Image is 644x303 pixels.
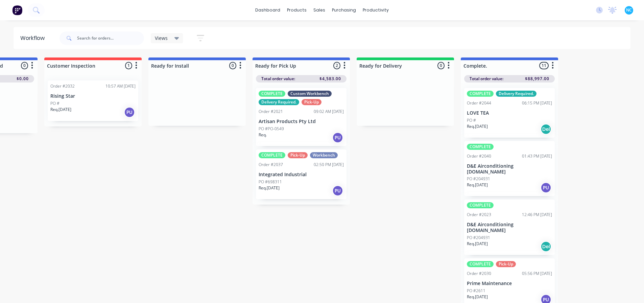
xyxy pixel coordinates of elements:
div: Order #2030 [467,271,491,277]
p: Artisan Products Pty Ltd [259,119,344,124]
div: 12:46 PM [DATE] [522,212,552,218]
div: COMPLETEOrder #202312:46 PM [DATE]D&E Airconditioning [DOMAIN_NAME]PO #204931Req.[DATE]Del [464,200,555,255]
div: Delivery Required. [496,91,536,97]
div: PU [124,107,135,118]
div: Order #2040 [467,153,491,159]
p: Req. [DATE] [259,185,280,191]
span: Views [155,34,168,42]
img: Factory [12,5,22,15]
div: Order #2032 [50,83,75,89]
div: Del [541,124,551,135]
div: Custom Workbench [288,91,332,97]
span: Total order value: [261,76,295,82]
p: PO #204931 [467,235,490,241]
div: 02:50 PM [DATE] [314,162,344,168]
div: PU [332,185,343,196]
div: purchasing [329,5,359,15]
p: Rising Star [50,93,136,99]
p: PO #204931 [467,176,490,182]
div: COMPLETEOrder #204001:43 PM [DATE]D&E Airconditioning [DOMAIN_NAME]PO #204931Req.[DATE]PU [464,141,555,196]
p: Prime Maintenance [467,281,552,286]
div: Delivery Required. [259,99,299,105]
div: PU [541,182,551,193]
input: Search for orders... [77,31,144,45]
p: PO #2611 [467,288,485,294]
div: 10:57 AM [DATE] [105,83,136,89]
div: COMPLETE [259,91,285,97]
div: Del [541,241,551,252]
span: Total order value: [470,76,503,82]
div: Order #2023 [467,212,491,218]
div: COMPLETEDelivery Required.Order #204406:15 PM [DATE]LOVE TEAPO #Req.[DATE]Del [464,88,555,138]
div: 01:43 PM [DATE] [522,153,552,159]
p: PO #698311 [259,179,282,185]
a: dashboard [252,5,284,15]
div: products [284,5,310,15]
span: $88,997.00 [525,76,549,82]
div: sales [310,5,329,15]
div: 05:56 PM [DATE] [522,271,552,277]
span: $0.00 [17,76,29,82]
p: PO # [467,117,476,123]
p: LOVE TEA [467,110,552,116]
div: COMPLETECustom WorkbenchDelivery Required.Pick-UpOrder #202109:02 AM [DATE]Artisan Products Pty L... [256,88,347,146]
div: Order #2037 [259,162,283,168]
div: Pick-Up [496,261,516,267]
div: Order #2044 [467,100,491,106]
div: COMPLETE [467,144,494,150]
div: Pick-Up [302,99,321,105]
span: $4,583.00 [319,76,341,82]
p: D&E Airconditioning [DOMAIN_NAME] [467,163,552,175]
div: COMPLETE [467,261,494,267]
div: COMPLETEPick-UpWorkbenchOrder #203702:50 PM [DATE]Integrated IndustrialPO #698311Req.[DATE]PU [256,149,347,199]
p: Req. [DATE] [467,294,488,300]
p: Integrated Industrial [259,172,344,178]
p: D&E Airconditioning [DOMAIN_NAME] [467,222,552,233]
div: Pick-Up [288,152,308,158]
div: productivity [359,5,392,15]
p: PO #PO-0549 [259,126,284,132]
div: COMPLETE [467,91,494,97]
div: PU [332,132,343,143]
p: Req. [DATE] [467,241,488,247]
p: PO # [50,100,59,107]
div: Workflow [20,34,48,42]
div: 06:15 PM [DATE] [522,100,552,106]
div: Order #203210:57 AM [DATE]Rising StarPO #Req.[DATE]PU [48,80,138,121]
p: Req. [DATE] [467,123,488,130]
p: Req. [DATE] [467,182,488,188]
div: Workbench [310,152,338,158]
span: NC [626,7,632,13]
p: Req. [259,132,267,138]
div: COMPLETE [259,152,285,158]
p: Req. [DATE] [50,107,71,113]
div: COMPLETE [467,202,494,208]
div: 09:02 AM [DATE] [314,109,344,115]
div: Order #2021 [259,109,283,115]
